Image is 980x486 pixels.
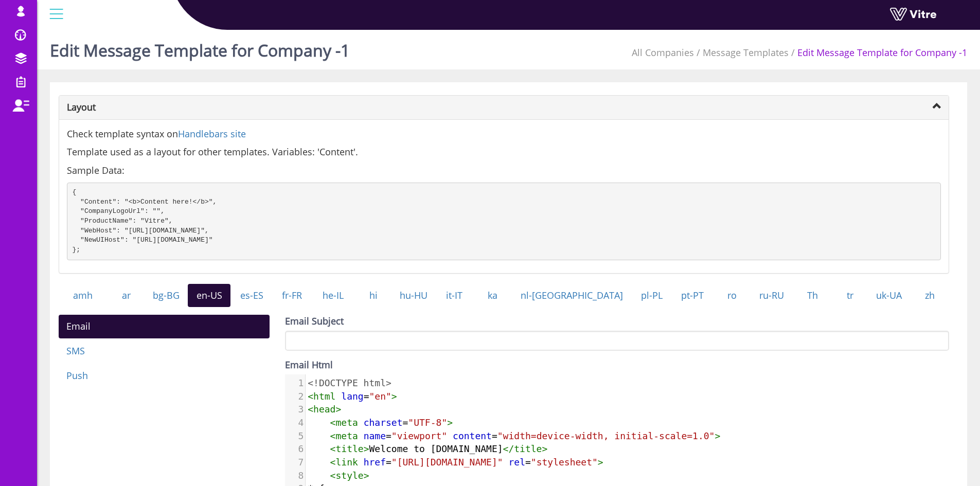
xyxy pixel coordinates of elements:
li: Edit Message Template for Company -1 [789,46,967,60]
a: tr [832,284,868,308]
a: ka [473,284,511,308]
div: 1 [285,376,305,390]
span: rel [508,457,525,467]
span: = = [308,457,603,467]
span: > [391,391,397,402]
a: en-US [188,284,230,308]
a: pl-PL [632,284,672,308]
a: hu-HU [392,284,435,308]
span: "UTF-8" [408,417,447,428]
span: < [330,417,336,428]
span: > [364,443,369,454]
span: </ [503,443,514,454]
a: pt-PT [672,284,712,308]
span: "stylesheet" [531,457,598,467]
span: < [330,457,336,467]
span: < [308,404,313,415]
span: href [364,457,386,467]
span: > [598,457,603,467]
p: Sample Data: [67,164,941,177]
span: meta [335,430,358,441]
span: "width=device-width, initial-scale=1.0" [497,430,715,441]
span: > [335,404,341,415]
span: title [514,443,542,454]
span: Welcome to [DOMAIN_NAME] [308,443,547,454]
div: 8 [285,469,305,482]
span: head [313,404,335,415]
div: 2 [285,390,305,403]
a: it-IT [435,284,473,308]
div: 4 [285,416,305,429]
a: bg-BG [145,284,188,308]
span: > [447,417,453,428]
span: lang [341,391,363,402]
div: 7 [285,456,305,469]
label: Email Html [285,358,333,372]
span: meta [335,417,358,428]
span: > [542,443,547,454]
a: uk-UA [868,284,910,308]
span: charset [364,417,403,428]
a: amh [59,284,107,308]
span: < [330,443,336,454]
span: > [364,470,369,481]
div: 6 [285,442,305,456]
span: = [308,391,397,402]
li: All Companies [632,46,694,60]
a: he-IL [312,284,354,308]
span: "en" [369,391,391,402]
a: hi [354,284,391,308]
p: Check template syntax on [67,128,941,141]
a: ro [713,284,751,308]
pre: { "Content": "<b>Content here!</b>", "CompanyLogoUrl": "", "ProductName": "Vitre", "WebHost": "[U... [67,183,941,260]
a: nl-[GEOGRAPHIC_DATA] [512,284,632,308]
span: = = [308,430,720,441]
span: "viewport" [391,430,447,441]
a: Message Templates [703,46,789,59]
span: > [715,430,720,441]
a: Push [59,364,270,388]
span: < [308,391,313,402]
span: <!DOCTYPE html> [308,377,391,388]
a: Handlebars site [178,128,246,140]
a: zh [911,284,949,308]
p: Template used as a layout for other templates. Variables: 'Content'. [67,146,941,159]
span: style [335,470,363,481]
div: 3 [285,403,305,416]
span: = [308,417,453,428]
div: 5 [285,429,305,443]
span: link [335,457,358,467]
a: ru-RU [751,284,792,308]
strong: Layout [67,101,96,113]
span: < [330,470,336,481]
span: html [313,391,335,402]
span: < [330,430,336,441]
a: ar [107,284,145,308]
a: fr-FR [273,284,312,308]
a: es-ES [230,284,272,308]
a: SMS [59,339,270,363]
span: title [335,443,363,454]
label: Email Subject [285,315,344,328]
a: Th [793,284,832,308]
h1: Edit Message Template for Company -1 [50,26,350,69]
a: Email [59,315,270,338]
span: "[URL][DOMAIN_NAME]" [391,457,503,467]
span: content [453,430,492,441]
span: name [364,430,386,441]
